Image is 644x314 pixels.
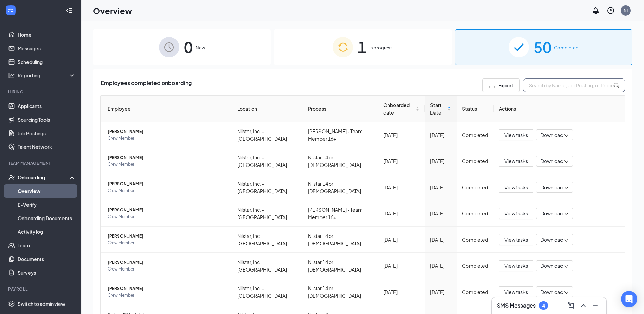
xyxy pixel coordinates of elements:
[18,72,76,79] div: Reporting
[540,236,563,243] span: Download
[564,212,569,216] span: down
[540,262,563,269] span: Download
[457,96,494,122] th: Status
[378,96,425,122] th: Onboarded date
[499,234,533,245] button: View tasks
[462,288,488,296] div: Completed
[18,198,76,211] a: E-Verify
[579,301,587,310] svg: ChevronUp
[499,182,533,193] button: View tasks
[430,262,451,269] div: [DATE]
[494,96,625,122] th: Actions
[430,131,451,139] div: [DATE]
[383,157,419,165] div: [DATE]
[383,288,419,296] div: [DATE]
[578,300,589,311] button: ChevronUp
[523,78,625,92] input: Search by Name, Job Posting, or Process
[564,133,569,138] span: down
[232,279,303,305] td: Nilstar, Inc. - [GEOGRAPHIC_DATA]
[504,210,528,217] span: View tasks
[504,184,528,191] span: View tasks
[18,300,65,307] div: Switch to admin view
[8,89,74,95] div: Hiring
[499,260,533,271] button: View tasks
[504,262,528,269] span: View tasks
[108,180,226,187] span: [PERSON_NAME]
[607,6,615,15] svg: QuestionInfo
[108,154,226,161] span: [PERSON_NAME]
[430,210,451,217] div: [DATE]
[430,101,446,116] span: Start Date
[18,239,76,252] a: Team
[232,227,303,253] td: Nilstar, Inc. - [GEOGRAPHIC_DATA]
[358,35,367,59] span: 1
[624,7,628,13] div: NI
[504,288,528,296] span: View tasks
[564,290,569,295] span: down
[462,184,488,191] div: Completed
[8,160,74,166] div: Team Management
[540,289,563,296] span: Download
[302,253,378,279] td: Nilstar 14 or [DEMOGRAPHIC_DATA]
[232,200,303,227] td: Nilstar, Inc. - [GEOGRAPHIC_DATA]
[101,96,232,122] th: Employee
[621,291,637,307] div: Open Intercom Messenger
[430,288,451,296] div: [DATE]
[302,200,378,227] td: [PERSON_NAME] - Team Member 16+
[18,252,76,266] a: Documents
[108,259,226,266] span: [PERSON_NAME]
[369,44,393,51] span: In progress
[482,78,520,92] button: Export
[302,122,378,148] td: [PERSON_NAME] - Team Member 16+
[18,211,76,225] a: Onboarding Documents
[8,72,15,79] svg: Analysis
[100,78,192,92] span: Employees completed onboarding
[554,44,579,51] span: Completed
[430,157,451,165] div: [DATE]
[504,157,528,165] span: View tasks
[18,174,70,181] div: Onboarding
[592,6,600,15] svg: Notifications
[18,225,76,239] a: Activity log
[196,44,205,51] span: New
[18,41,76,55] a: Messages
[499,129,533,140] button: View tasks
[93,5,132,16] h1: Overview
[430,236,451,243] div: [DATE]
[542,303,545,309] div: 4
[497,302,536,309] h3: SMS Messages
[108,161,226,168] span: Crew Member
[8,300,15,307] svg: Settings
[18,55,76,69] a: Scheduling
[383,184,419,191] div: [DATE]
[302,227,378,253] td: Nilstar 14 or [DEMOGRAPHIC_DATA]
[566,300,576,311] button: ComposeMessage
[232,174,303,200] td: Nilstar, Inc. - [GEOGRAPHIC_DATA]
[8,174,15,181] svg: UserCheck
[232,96,303,122] th: Location
[383,210,419,217] div: [DATE]
[430,184,451,191] div: [DATE]
[462,262,488,269] div: Completed
[383,236,419,243] div: [DATE]
[540,132,563,139] span: Download
[232,148,303,174] td: Nilstar, Inc. - [GEOGRAPHIC_DATA]
[18,28,76,41] a: Home
[383,101,414,116] span: Onboarded date
[462,236,488,243] div: Completed
[540,158,563,165] span: Download
[564,186,569,190] span: down
[232,253,303,279] td: Nilstar, Inc. - [GEOGRAPHIC_DATA]
[18,99,76,113] a: Applicants
[18,184,76,198] a: Overview
[302,96,378,122] th: Process
[18,113,76,126] a: Sourcing Tools
[499,156,533,167] button: View tasks
[564,238,569,243] span: down
[108,233,226,240] span: [PERSON_NAME]
[499,286,533,297] button: View tasks
[184,35,193,59] span: 0
[564,264,569,269] span: down
[590,300,601,311] button: Minimize
[499,208,533,219] button: View tasks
